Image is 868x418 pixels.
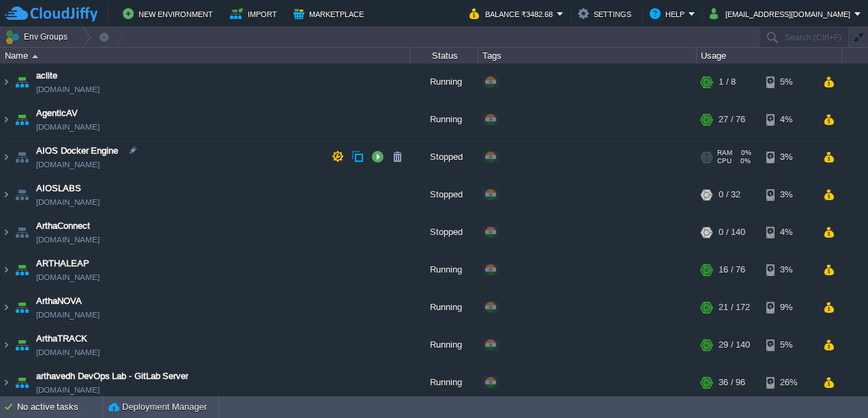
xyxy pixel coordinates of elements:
[17,396,102,418] div: No active tasks
[411,48,478,64] div: Status
[5,27,72,46] button: Env Groups
[36,233,100,247] a: [DOMAIN_NAME]
[36,257,89,270] a: ARTHALEAP
[717,157,732,165] span: CPU
[36,308,100,322] a: [DOMAIN_NAME]
[36,332,87,346] a: ArthaTRACK
[719,101,745,138] div: 27 / 76
[12,139,31,176] img: AMDAwAAAACH5BAEAAAAALAAAAAABAAEAAAICRAEAOw==
[719,64,736,100] div: 1 / 8
[12,326,31,363] img: AMDAwAAAACH5BAEAAAAALAAAAAABAAEAAAICRAEAOw==
[719,214,745,251] div: 0 / 140
[1,289,12,326] img: AMDAwAAAACH5BAEAAAAALAAAAAABAAEAAAICRAEAOw==
[766,214,811,251] div: 4%
[1,139,12,176] img: AMDAwAAAACH5BAEAAAAALAAAAAABAAEAAAICRAEAOw==
[108,400,207,414] button: Deployment Manager
[410,176,478,213] div: Stopped
[36,346,100,359] a: [DOMAIN_NAME]
[1,251,12,288] img: AMDAwAAAACH5BAEAAAAALAAAAAABAAEAAAICRAEAOw==
[469,5,557,22] button: Balance ₹3482.68
[36,107,78,120] a: AgenticAV
[410,101,478,138] div: Running
[12,64,31,100] img: AMDAwAAAACH5BAEAAAAALAAAAAABAAEAAAICRAEAOw==
[766,251,811,288] div: 3%
[719,289,750,326] div: 21 / 172
[36,270,100,284] a: [DOMAIN_NAME]
[766,364,811,401] div: 26%
[766,139,811,176] div: 3%
[766,326,811,363] div: 5%
[710,5,854,22] button: [EMAIL_ADDRESS][DOMAIN_NAME]
[1,64,12,100] img: AMDAwAAAACH5BAEAAAAALAAAAAABAAEAAAICRAEAOw==
[719,326,750,363] div: 29 / 140
[12,289,31,326] img: AMDAwAAAACH5BAEAAAAALAAAAAABAAEAAAICRAEAOw==
[479,48,696,64] div: Tags
[32,55,38,58] img: AMDAwAAAACH5BAEAAAAALAAAAAABAAEAAAICRAEAOw==
[36,219,90,233] a: ArthaConnect
[12,176,31,213] img: AMDAwAAAACH5BAEAAAAALAAAAAABAAEAAAICRAEAOw==
[738,149,751,157] span: 0%
[719,176,740,213] div: 0 / 32
[650,5,689,22] button: Help
[811,363,854,404] iframe: chat widget
[410,214,478,251] div: Stopped
[737,157,751,165] span: 0%
[578,5,635,22] button: Settings
[1,326,12,363] img: AMDAwAAAACH5BAEAAAAALAAAAAABAAEAAAICRAEAOw==
[1,214,12,251] img: AMDAwAAAACH5BAEAAAAALAAAAAABAAEAAAICRAEAOw==
[766,289,811,326] div: 9%
[766,64,811,100] div: 5%
[36,69,57,83] a: aclite
[717,149,732,157] span: RAM
[410,326,478,363] div: Running
[719,251,745,288] div: 16 / 76
[1,101,12,138] img: AMDAwAAAACH5BAEAAAAALAAAAAABAAEAAAICRAEAOw==
[1,364,12,401] img: AMDAwAAAACH5BAEAAAAALAAAAAABAAEAAAICRAEAOw==
[719,364,745,401] div: 36 / 96
[36,144,118,158] a: AIOS Docker Engine
[766,101,811,138] div: 4%
[293,5,368,22] button: Marketplace
[36,195,100,209] a: [DOMAIN_NAME]
[36,294,82,308] a: ArthaNOVA
[36,182,81,195] a: AIOSLABS
[410,139,478,176] div: Stopped
[36,370,188,383] a: arthavedh DevOps Lab - GitLab Server
[410,251,478,288] div: Running
[410,64,478,100] div: Running
[36,158,100,171] a: [DOMAIN_NAME]
[36,120,100,134] a: [DOMAIN_NAME]
[697,48,841,64] div: Usage
[12,101,31,138] img: AMDAwAAAACH5BAEAAAAALAAAAAABAAEAAAICRAEAOw==
[12,214,31,251] img: AMDAwAAAACH5BAEAAAAALAAAAAABAAEAAAICRAEAOw==
[1,48,409,64] div: Name
[36,383,100,397] a: [DOMAIN_NAME]
[1,176,12,213] img: AMDAwAAAACH5BAEAAAAALAAAAAABAAEAAAICRAEAOw==
[5,5,98,23] img: CloudJiffy
[766,176,811,213] div: 3%
[123,5,217,22] button: New Environment
[410,289,478,326] div: Running
[230,5,281,22] button: Import
[36,83,100,96] span: [DOMAIN_NAME]
[12,364,31,401] img: AMDAwAAAACH5BAEAAAAALAAAAAABAAEAAAICRAEAOw==
[410,364,478,401] div: Running
[12,251,31,288] img: AMDAwAAAACH5BAEAAAAALAAAAAABAAEAAAICRAEAOw==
